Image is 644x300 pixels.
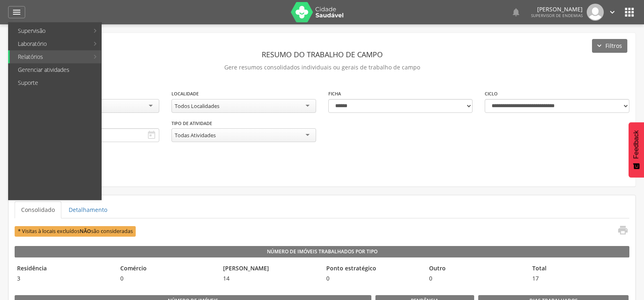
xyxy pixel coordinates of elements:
span: * Visitas à locais excluídos são consideradas [15,226,136,236]
span: 14 [221,274,320,283]
i:  [511,7,521,17]
a: Relatórios [10,50,89,63]
b: NÃO [80,228,91,235]
label: Localidade [171,91,199,97]
span: Feedback [633,130,640,159]
label: Ciclo [485,91,498,97]
legend: Residência [15,264,114,274]
legend: [PERSON_NAME] [221,264,320,274]
i:  [147,130,156,140]
p: Gere resumos consolidados individuais ou gerais de trabalho de campo [15,62,629,73]
label: Tipo de Atividade [171,120,212,127]
p: [PERSON_NAME] [531,6,583,12]
a: Laboratório [10,37,89,50]
span: 0 [324,274,423,283]
div: Todas Atividades [175,132,216,139]
i:  [623,6,636,19]
button: Filtros [592,39,627,53]
a: Detalhamento [62,201,114,218]
a:  [8,6,25,18]
span: 0 [118,274,217,283]
a: Supervisão [10,24,89,37]
span: 0 [427,274,526,283]
legend: Comércio [118,264,217,274]
span: 17 [530,274,629,283]
label: Ficha [328,91,341,97]
a:  [608,4,617,21]
a:  [511,4,521,21]
a: Gerenciar atividades [10,63,101,76]
span: Supervisor de Endemias [531,13,583,18]
div: Todos Localidades [175,102,219,110]
i:  [617,224,629,236]
legend: Total [530,264,629,274]
legend: Ponto estratégico [324,264,423,274]
i:  [12,7,22,17]
a:  [612,224,629,238]
span: 3 [15,274,114,283]
i:  [608,8,617,17]
legend: Número de Imóveis Trabalhados por Tipo [15,246,629,257]
a: Consolidado [15,201,61,218]
a: Suporte [10,76,101,89]
button: Feedback - Mostrar pesquisa [629,122,644,177]
legend: Outro [427,264,526,274]
header: Resumo do Trabalho de Campo [15,47,629,62]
